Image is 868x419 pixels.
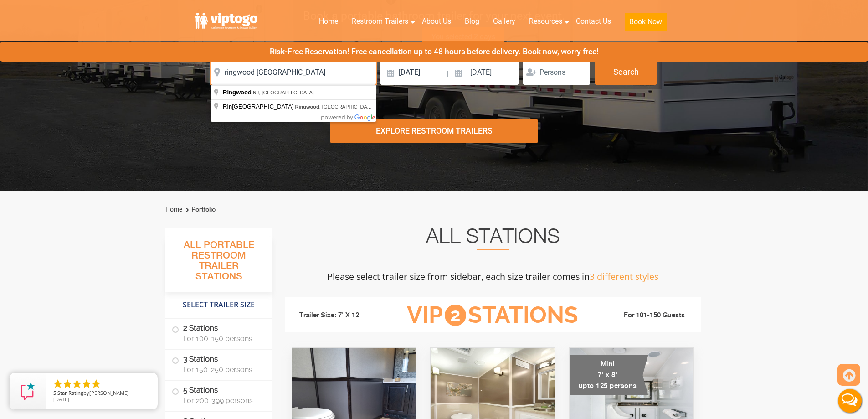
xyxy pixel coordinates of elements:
a: Blog [458,11,486,31]
h3: VIP Stations [393,303,592,328]
li:  [52,378,63,389]
input: Persons [523,59,590,85]
li:  [72,378,82,389]
span: [PERSON_NAME] [89,389,129,396]
a: Contact Us [569,11,618,31]
span: 5 [53,389,56,396]
li:  [62,378,73,389]
input: Pickup [450,59,519,85]
div: Explore Restroom Trailers [330,119,538,143]
span: [DATE] [53,396,69,403]
button: Live Chat [832,383,868,419]
input: Where do you need your restroom? [211,59,376,85]
a: Home [312,11,345,31]
li: For 101-150 Guests [593,310,695,321]
span: Ringwood [223,89,252,96]
span: Ringwood [295,104,319,109]
img: Review Rating [19,382,37,400]
input: Delivery [380,59,446,85]
li: Trailer Size: 7' X 12' [291,302,393,329]
span: For 100-150 persons [183,334,262,343]
span: 3 different styles [590,270,658,283]
h2: All Stations [285,228,701,250]
p: Please select trailer size from sidebar, each size trailer comes in [285,268,701,285]
button: Book Now [625,13,667,31]
span: For 200-399 persons [183,396,262,405]
span: For 150-250 persons [183,365,262,374]
a: Book Now [618,11,673,36]
a: About Us [415,11,458,31]
li:  [91,378,102,389]
span: n [228,103,232,110]
div: Mini 7' x 8' upto 125 persons [570,355,648,395]
button: Search [595,59,657,85]
span: | [447,59,448,88]
span: , [GEOGRAPHIC_DATA], [GEOGRAPHIC_DATA] [295,104,429,109]
span: 2 [445,305,466,326]
label: 3 Stations [172,350,266,378]
span: by [53,390,150,397]
h3: All Portable Restroom Trailer Stations [165,237,272,292]
span: Star Rating [57,389,83,396]
span: J, [GEOGRAPHIC_DATA] [253,90,314,95]
li: Portfolio [184,204,216,215]
label: 2 Stations [172,319,266,347]
a: Resources [522,11,569,31]
a: Gallery [486,11,522,31]
span: Ri [GEOGRAPHIC_DATA] [223,103,295,110]
label: 5 Stations [172,381,266,409]
a: Restroom Trailers [345,11,415,31]
li:  [81,378,92,389]
h4: Select Trailer Size [165,296,272,314]
span: N [253,90,257,95]
a: Home [165,206,182,213]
